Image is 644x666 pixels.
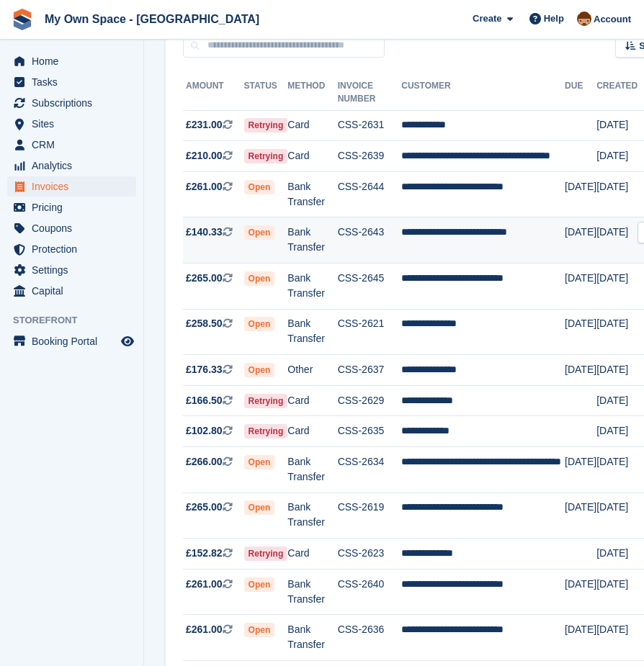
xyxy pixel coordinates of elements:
[244,424,288,438] span: Retrying
[7,135,136,155] a: menu
[7,156,136,176] a: menu
[565,171,596,217] td: [DATE]
[287,217,337,264] td: Bank Transfer
[338,569,402,615] td: CSS-2640
[32,197,118,217] span: Pricing
[244,271,275,286] span: Open
[565,569,596,615] td: [DATE]
[186,179,223,194] span: £261.00
[287,355,337,386] td: Other
[287,447,337,493] td: Bank Transfer
[12,9,33,30] img: stora-icon-8386f47178a22dfd0bd8f6a31ec36ba5ce8667c1dd55bd0f319d3a0aa187defe.svg
[186,117,223,132] span: £231.00
[596,447,638,493] td: [DATE]
[244,394,288,408] span: Retrying
[287,416,337,447] td: Card
[544,12,564,26] span: Help
[7,331,136,351] a: menu
[7,176,136,197] a: menu
[338,447,402,493] td: CSS-2634
[596,569,638,615] td: [DATE]
[287,171,337,217] td: Bank Transfer
[186,148,223,163] span: £210.00
[32,135,118,155] span: CRM
[338,416,402,447] td: CSS-2635
[32,156,118,176] span: Analytics
[7,197,136,217] a: menu
[39,7,265,31] a: My Own Space - [GEOGRAPHIC_DATA]
[594,12,631,27] span: Account
[7,260,136,280] a: menu
[596,110,638,141] td: [DATE]
[119,333,136,350] a: Preview store
[596,385,638,416] td: [DATE]
[565,264,596,310] td: [DATE]
[565,447,596,493] td: [DATE]
[287,539,337,570] td: Card
[32,51,118,71] span: Home
[338,110,402,141] td: CSS-2631
[401,75,565,111] th: Customer
[338,141,402,172] td: CSS-2639
[473,12,501,26] span: Create
[338,355,402,386] td: CSS-2637
[7,114,136,134] a: menu
[32,176,118,197] span: Invoices
[338,171,402,217] td: CSS-2644
[338,217,402,264] td: CSS-2643
[244,118,288,132] span: Retrying
[186,225,223,240] span: £140.33
[596,539,638,570] td: [DATE]
[244,317,275,331] span: Open
[338,615,402,661] td: CSS-2636
[7,239,136,259] a: menu
[32,218,118,238] span: Coupons
[287,569,337,615] td: Bank Transfer
[244,577,275,592] span: Open
[186,454,223,469] span: £266.00
[186,393,223,408] span: £166.50
[338,539,402,570] td: CSS-2623
[287,264,337,310] td: Bank Transfer
[596,75,638,111] th: Created
[7,281,136,301] a: menu
[7,51,136,71] a: menu
[186,316,223,331] span: £258.50
[7,93,136,113] a: menu
[596,355,638,386] td: [DATE]
[338,309,402,355] td: CSS-2621
[244,546,288,561] span: Retrying
[565,492,596,539] td: [DATE]
[338,264,402,310] td: CSS-2645
[32,281,118,301] span: Capital
[7,72,136,92] a: menu
[186,500,223,515] span: £265.00
[287,75,337,111] th: Method
[32,93,118,113] span: Subscriptions
[32,72,118,92] span: Tasks
[244,149,288,163] span: Retrying
[186,546,223,561] span: £152.82
[244,500,275,515] span: Open
[596,416,638,447] td: [DATE]
[565,309,596,355] td: [DATE]
[565,615,596,661] td: [DATE]
[287,385,337,416] td: Card
[244,180,275,194] span: Open
[596,171,638,217] td: [DATE]
[186,577,223,592] span: £261.00
[596,141,638,172] td: [DATE]
[183,75,244,111] th: Amount
[244,455,275,469] span: Open
[287,615,337,661] td: Bank Transfer
[287,309,337,355] td: Bank Transfer
[596,264,638,310] td: [DATE]
[596,309,638,355] td: [DATE]
[32,331,118,351] span: Booking Portal
[186,362,223,377] span: £176.33
[287,110,337,141] td: Card
[186,271,223,286] span: £265.00
[32,260,118,280] span: Settings
[244,225,275,240] span: Open
[287,141,337,172] td: Card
